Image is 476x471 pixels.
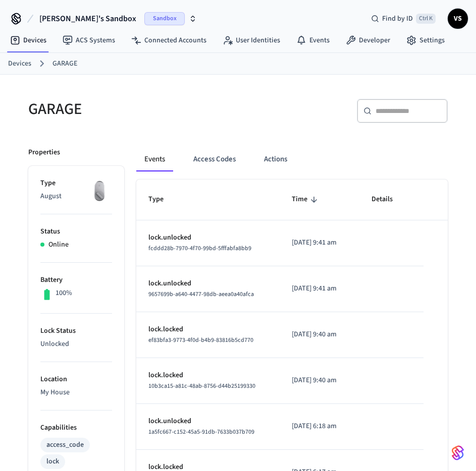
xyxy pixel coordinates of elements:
div: ant example [136,147,448,171]
span: Type [148,192,177,207]
p: Properties [28,147,60,158]
span: 1a5fc667-c152-45a5-91db-7633b037b709 [148,428,254,436]
p: [DATE] 9:40 am [292,329,347,340]
p: Type [40,178,112,189]
div: access_code [46,440,84,450]
p: Online [48,240,69,250]
p: August [40,191,112,202]
p: lock.unlocked [148,232,268,243]
p: [DATE] 9:41 am [292,238,347,248]
a: ACS Systems [55,31,123,49]
a: GARAGE [52,58,77,69]
p: Capabilities [40,423,112,433]
button: Actions [256,147,295,171]
p: My House [40,387,112,398]
span: ef83bfa3-9773-4f0d-b4b9-83816b5cd770 [148,336,253,344]
span: Sandbox [144,12,185,25]
div: Find by IDCtrl K [363,10,444,28]
p: Status [40,226,112,237]
span: 10b3ca15-a81c-48ab-8756-d44b25199330 [148,382,255,390]
a: Devices [2,31,55,49]
a: Connected Accounts [123,31,215,49]
div: lock [46,456,59,467]
button: Events [136,147,173,171]
img: SeamLogoGradient.69752ec5.svg [452,445,464,461]
button: VS [448,9,468,29]
span: Time [292,192,321,207]
span: fcddd28b-7970-4f70-99bd-5fffabfa8bb9 [148,244,251,253]
p: Unlocked [40,339,112,349]
p: lock.locked [148,370,268,381]
span: Details [372,192,406,207]
p: [DATE] 9:41 am [292,283,347,294]
p: Location [40,374,112,385]
p: lock.unlocked [148,416,268,427]
a: User Identities [215,31,288,49]
span: 9657699b-a640-4477-98db-aeea0a40afca [148,290,254,299]
span: Ctrl K [416,14,436,24]
p: lock.unlocked [148,278,268,289]
span: Find by ID [382,14,413,24]
p: Battery [40,275,112,285]
p: [DATE] 9:40 am [292,375,347,386]
a: Devices [8,58,31,69]
img: August Wifi Smart Lock 3rd Gen, Silver, Front [87,178,112,203]
a: Developer [338,31,398,49]
a: Settings [398,31,453,49]
span: VS [449,10,467,28]
h5: GARAGE [28,99,232,120]
p: 100% [56,288,72,299]
p: [DATE] 6:18 am [292,421,347,432]
a: Events [288,31,338,49]
p: Lock Status [40,326,112,336]
p: lock.locked [148,324,268,335]
span: [PERSON_NAME]'s Sandbox [39,13,136,25]
button: Access Codes [185,147,244,171]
